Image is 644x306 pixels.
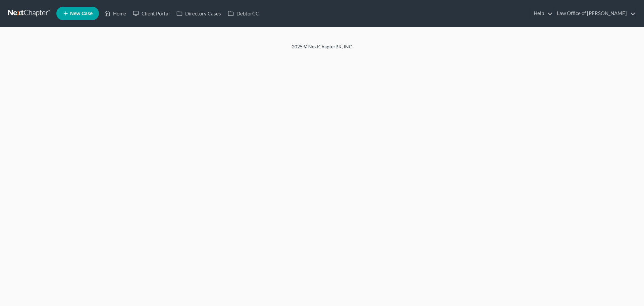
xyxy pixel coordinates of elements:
[129,7,173,19] a: Client Portal
[173,7,224,19] a: Directory Cases
[131,43,513,55] div: 2025 © NextChapterBK, INC
[553,7,636,19] a: Law Office of [PERSON_NAME]
[224,7,262,19] a: DebtorCC
[530,7,553,19] a: Help
[101,7,129,19] a: Home
[56,7,99,20] new-legal-case-button: New Case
